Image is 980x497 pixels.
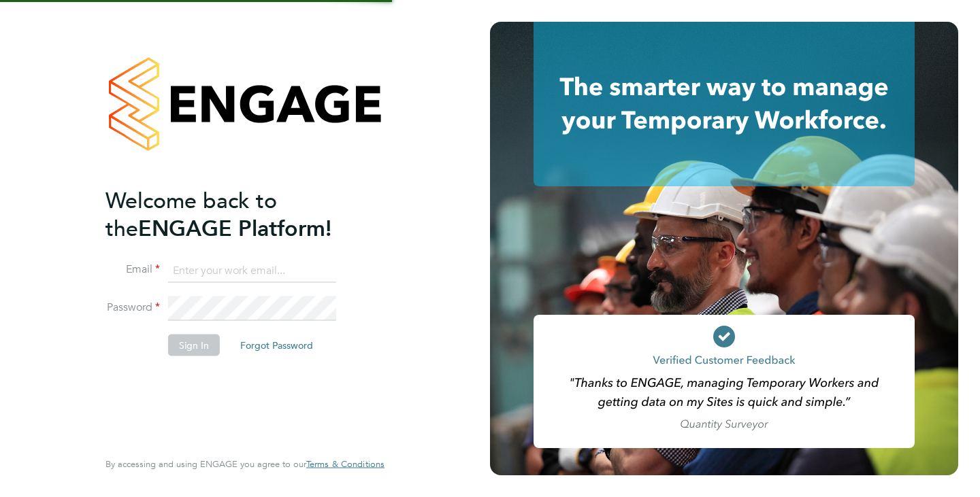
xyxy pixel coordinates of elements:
span: Terms & Conditions [306,458,385,470]
button: Forgot Password [229,335,324,356]
h2: ENGAGE Platform! [105,186,371,242]
label: Email [105,262,160,277]
button: Sign In [168,335,220,356]
label: Password [105,301,160,315]
a: Terms & Conditions [306,459,385,470]
span: By accessing and using ENGAGE you agree to our [105,458,385,470]
input: Enter your work email... [168,258,336,283]
span: Welcome back to the [105,187,277,241]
